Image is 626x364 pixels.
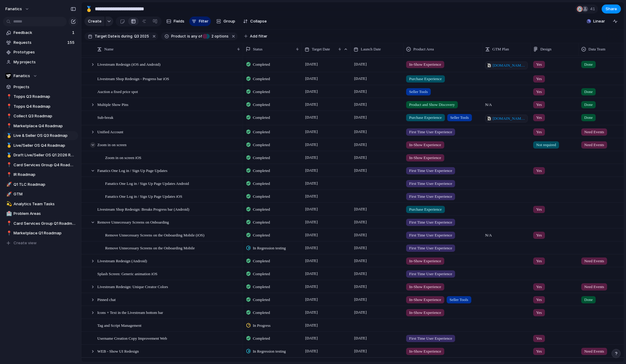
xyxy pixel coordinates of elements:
span: Completed [253,129,270,135]
span: Seller Tools [409,89,428,95]
div: 📍Card Services Group Q4 Roadmap [3,161,78,170]
span: First Time User Experience [409,168,452,174]
span: Livestream Shop Redesign: Breaks Progress bar (Android) [97,206,189,212]
span: 2 [210,34,214,38]
span: [DATE] [353,75,368,82]
div: 🏥 [6,210,11,217]
span: Topps Q3 Roadmap [14,94,76,100]
span: Product and Show Discovery [409,102,455,108]
span: Q3 2025 [134,34,149,39]
div: 💫 [6,200,11,207]
span: N/A [483,98,530,108]
button: fanatics [3,4,32,14]
button: 🥇 [84,4,94,14]
span: First Time User Experience [409,219,452,225]
span: [DATE] [304,283,319,290]
span: 41 [590,6,597,12]
a: 📍Marketplace Q1 Roadmap [3,229,78,238]
span: Completed [253,194,270,200]
a: 🏥Problem Areas [3,209,78,218]
span: Seller Tools [450,115,469,121]
a: 🚀Q1 TLC Roadmap [3,180,78,189]
span: Zoom in on screen [97,141,126,148]
span: Completed [253,115,270,121]
a: 📍IR Roadmap [3,170,78,179]
span: First Time User Experience [409,194,452,200]
span: N/A [483,229,530,238]
span: IR Roadmap [14,172,76,178]
a: My projects [3,58,78,67]
span: [DATE] [304,296,319,303]
span: Yes [536,206,542,212]
span: Target Date [95,34,117,39]
span: Completed [253,297,270,303]
span: Done [584,89,593,95]
span: 155 [67,40,76,46]
button: Q3 2025 [133,33,150,40]
button: 📍 [5,113,11,119]
span: Projects [14,84,76,90]
span: [DATE] [353,347,368,355]
span: Need Events [584,258,604,264]
span: Linear [593,18,605,24]
span: Splash Screen: Generic animation iOS [97,270,157,277]
div: 🥇Live/Seller OS Q4 Roadmap [3,141,78,150]
span: is [187,34,190,39]
span: [DATE] [353,101,368,108]
span: Product [171,34,186,39]
span: Need Events [584,142,604,148]
div: 🥇 [86,5,92,13]
span: Live/Seller OS Q4 Roadmap [14,143,76,149]
span: [DATE] [304,75,319,82]
span: Seller Tools [450,297,468,303]
span: fanatics [5,6,22,12]
span: Completed [253,232,270,238]
button: isany of [186,33,203,40]
button: Create [84,17,105,26]
a: 📍Topps Q4 Roadmap [3,102,78,111]
span: Completed [253,142,270,148]
span: Collapse [250,18,267,24]
span: Data Team [588,46,605,52]
button: 🥇 [5,152,11,158]
span: Remove Unnecessary Screens on the Onboarding Mobile [105,244,195,251]
div: 📍Marketplace Q4 Roadmap [3,122,78,131]
span: First Time User Experience [409,245,452,251]
span: Not required [536,142,556,148]
span: Fanatics One Log in / Sign Up Page Updates Android [105,180,189,187]
div: 🥇Draft Live/Seller OS Q1 2026 Roadmap [3,151,78,160]
span: GTM [14,191,76,197]
span: Add filter [250,34,267,39]
div: 🥇 [6,152,11,159]
div: 🚀 [6,191,11,198]
span: Livestream Shop Redesign - Progress bar iOS [97,75,169,82]
button: 📍 [5,104,11,110]
span: Product Area [413,46,434,52]
span: My projects [14,59,76,65]
span: Remove Unnecessary Screens on Onboarding [97,218,169,225]
span: Sub-break [97,114,113,121]
span: Target Date [312,46,330,52]
span: [DATE] [304,231,319,239]
span: Fanatics [14,73,30,79]
span: First Time User Experience [409,129,452,135]
span: [DATE] [304,270,319,277]
div: 📍 [6,113,11,120]
span: Collect Q3 Roadmap [14,113,76,119]
button: Collapse [241,17,269,26]
span: [DATE] [353,88,368,95]
span: Problem Areas [14,211,76,217]
button: 📍 [5,221,11,227]
span: [DATE] [353,231,368,239]
span: [DATE] [353,128,368,135]
span: [DATE] [353,167,368,174]
span: Completed [253,181,270,187]
span: First Time User Experience [409,335,452,341]
button: 📍 [5,230,11,236]
span: Auction a fixed price spot [97,88,138,95]
span: [DATE] [304,347,319,355]
span: Create [88,18,102,24]
span: Create view [14,240,37,246]
span: In Regression testing [253,348,286,354]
